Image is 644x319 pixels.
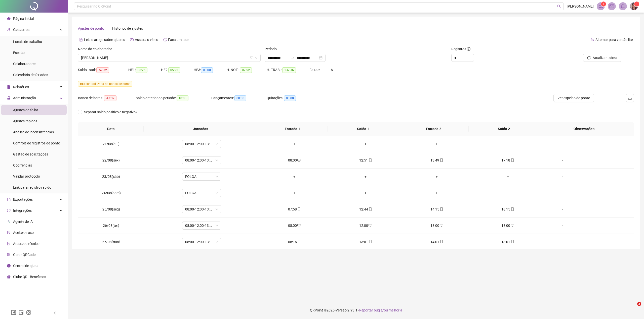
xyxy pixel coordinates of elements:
[557,95,590,101] span: Ver espelho de ponto
[309,68,321,72] span: Faltas:
[405,157,468,163] div: 13:49
[368,240,372,244] span: mobile
[13,73,48,77] span: Calendário de feriados
[104,95,116,101] span: -47:32
[593,55,617,61] span: Atualizar tabela
[510,158,514,162] span: mobile
[368,207,372,211] span: mobile
[291,56,295,60] span: to
[240,67,252,73] span: 07:52
[297,224,301,227] span: desktop
[297,158,301,162] span: desktop
[591,38,594,41] span: swap
[476,190,540,196] div: +
[177,95,188,101] span: 10:00
[476,157,540,163] div: 17:18
[185,222,218,229] span: 08:00-12:00-13:12-18:00
[539,122,629,136] th: Observações
[82,109,139,115] span: Separar saldo positivo e negativo?
[211,95,267,101] div: Lançamentos:
[103,224,119,228] span: 26/08(ter)
[547,174,577,179] div: -
[334,190,397,196] div: +
[601,2,606,7] sup: 1
[103,142,119,146] span: 21/08(qui)
[334,174,397,179] div: +
[11,310,16,315] span: facebook
[185,156,218,164] span: 08:00-12:00-13:12-18:00
[405,223,468,228] div: 13:00
[398,122,469,136] th: Entrada 2
[78,122,144,136] th: Data
[557,5,561,8] span: search
[637,302,641,306] span: 3
[636,2,638,6] span: 1
[26,310,31,315] span: instagram
[547,190,577,196] div: -
[161,67,194,73] div: HE 2:
[405,190,468,196] div: +
[405,239,468,245] div: 14:01
[567,4,594,9] span: [PERSON_NAME]
[13,275,46,279] span: Clube QR - Beneficios
[13,141,60,145] span: Controle de registros de ponto
[263,174,326,179] div: +
[334,223,397,228] div: 12:00
[405,141,468,147] div: +
[79,38,83,41] span: file-text
[603,2,605,6] span: 1
[328,122,398,136] th: Saída 1
[7,85,11,89] span: file
[263,239,326,245] div: 08:16
[13,152,48,156] span: Gestão de solicitações
[13,40,42,44] span: Locais de trabalho
[185,140,218,148] span: 08:00-12:00-13:12-18:00
[13,85,29,89] span: Relatórios
[469,122,539,136] th: Saída 2
[255,56,258,59] span: down
[334,157,397,163] div: 12:51
[194,67,226,73] div: HE 3:
[144,122,257,136] th: Jornadas
[7,253,11,256] span: qrcode
[476,223,540,228] div: 18:00
[226,67,267,73] div: H. NOT.:
[78,95,136,101] div: Banco de horas:
[291,56,295,60] span: swap-right
[13,253,35,257] span: Gerar QRCode
[13,17,34,21] span: Página inicial
[334,239,397,245] div: 13:01
[257,122,328,136] th: Entrada 1
[136,67,147,73] span: 06:25
[84,38,125,42] span: Leia o artigo sobre ajustes
[610,4,614,9] span: mail
[7,264,11,268] span: info-circle
[13,174,40,178] span: Validar protocolo
[439,158,443,162] span: mobile
[78,81,132,87] span: contabilizada no banco de horas
[510,224,514,227] span: desktop
[263,223,326,228] div: 08:00
[13,242,39,246] span: Atestado técnico
[13,220,33,224] span: Agente de IA
[510,207,514,211] span: mobile
[13,62,36,66] span: Colaboradores
[78,46,115,52] label: Nome do colaborador
[13,264,38,268] span: Central de ajuda
[547,141,577,147] div: -
[334,141,397,147] div: +
[547,223,577,228] div: -
[405,206,468,212] div: 14:15
[284,95,296,101] span: 00:00
[543,126,625,132] span: Observações
[634,2,639,7] sup: Atualize o seu contato no menu Meus Dados
[68,301,644,319] footer: QRPoint © 2025 - 2.93.1 -
[136,95,211,101] div: Saldo anterior ao período:
[263,157,326,163] div: 08:00
[102,240,120,244] span: 27/08(qua)
[476,174,540,179] div: +
[250,56,253,59] span: filter
[7,275,11,279] span: gift
[7,209,11,212] span: sync
[80,82,86,86] span: HE 1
